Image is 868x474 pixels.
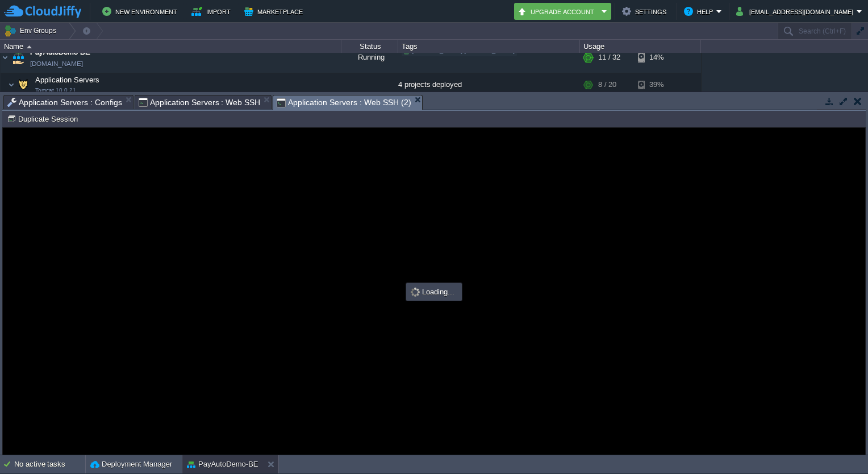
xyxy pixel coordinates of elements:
button: Marketplace [244,5,306,18]
div: 11 / 32 [598,42,620,73]
button: Duplicate Session [7,114,81,124]
img: AMDAwAAAACH5BAEAAAAALAAAAAABAAEAAAICRAEAOw== [8,73,15,96]
div: Loading... [407,284,461,300]
span: Tomcat 10.0.21 [35,87,76,94]
button: Deployment Manager [90,459,172,470]
span: Application Servers : Configs [7,95,122,109]
button: New Environment [102,5,181,18]
img: AMDAwAAAACH5BAEAAAAALAAAAAABAAEAAAICRAEAOw== [27,45,32,48]
div: Status [342,40,398,53]
button: [EMAIL_ADDRESS][DOMAIN_NAME] [736,5,857,18]
div: Name [1,40,341,53]
button: Env Groups [4,23,60,39]
span: Application Servers : Web SSH [139,95,261,109]
div: Running [341,42,398,73]
span: Application Servers : Web SSH (2) [277,95,411,110]
img: AMDAwAAAACH5BAEAAAAALAAAAAABAAEAAAICRAEAOw== [10,42,26,73]
img: AMDAwAAAACH5BAEAAAAALAAAAAABAAEAAAICRAEAOw== [15,73,31,96]
button: Upgrade Account [518,5,598,18]
button: Settings [622,5,670,18]
button: PayAutoDemo-BE [187,459,258,470]
img: AMDAwAAAACH5BAEAAAAALAAAAAABAAEAAAICRAEAOw== [1,42,10,73]
div: Tags [399,40,579,53]
button: Help [684,5,716,18]
div: 4 projects deployed [398,73,580,96]
a: [DOMAIN_NAME] [30,58,83,69]
div: No active tasks [14,455,85,473]
div: 14% [638,42,675,73]
div: 39% [638,73,675,96]
button: Import [191,5,234,18]
div: Usage [581,40,700,53]
a: Application ServersTomcat 10.0.21 [34,76,101,84]
div: 8 / 20 [598,73,616,96]
span: Application Servers [34,75,101,85]
img: CloudJiffy [4,5,81,19]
